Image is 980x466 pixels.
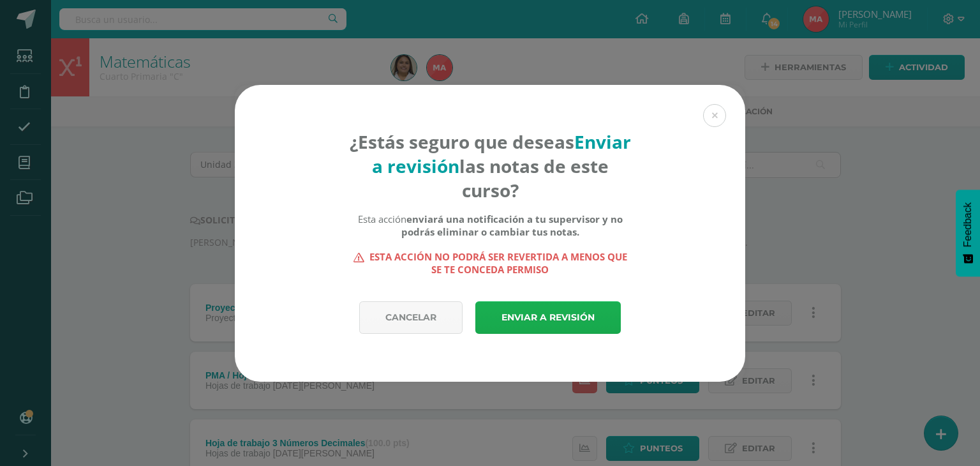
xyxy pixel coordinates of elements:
h4: ¿Estás seguro que deseas las notas de este curso? [349,130,632,202]
span: Feedback [962,202,974,247]
a: Enviar a revisión [475,301,621,334]
a: Cancelar [359,301,463,334]
button: Feedback - Mostrar encuesta [956,190,980,276]
strong: Esta acción no podrá ser revertida a menos que se te conceda permiso [349,250,632,276]
div: Esta acción [349,213,632,238]
b: enviará una notificación a tu supervisor y no podrás eliminar o cambiar tus notas. [401,213,623,238]
button: Close (Esc) [703,104,726,127]
strong: Enviar a revisión [372,130,631,178]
